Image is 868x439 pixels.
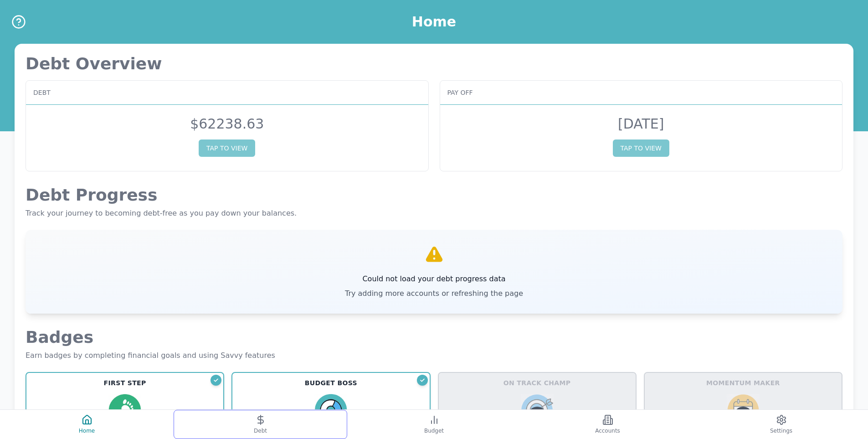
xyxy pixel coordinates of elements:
p: Earn badges by completing financial goals and using Savvy features [26,350,842,361]
button: TAP TO VIEW [199,139,255,157]
button: Debt [174,410,347,439]
button: Settings [694,410,868,439]
h2: Badges [26,328,842,346]
p: Try adding more accounts or refreshing the page [345,288,523,299]
button: Accounts [521,410,694,439]
button: Budget [347,410,521,439]
button: Help [11,14,26,30]
span: Debt [33,88,51,97]
p: Track your journey to becoming debt-free as you pay down your balances. [26,208,842,219]
p: Debt Overview [26,55,842,73]
img: Budget Boss Badge [314,394,347,427]
img: First Step Badge [108,394,141,427]
button: TAP TO VIEW [613,139,669,157]
h3: Could not load your debt progress data [345,274,523,284]
span: Settings [770,427,792,434]
span: Accounts [595,427,620,434]
span: Budget [424,427,444,434]
span: [DATE] [618,116,664,132]
span: $ 62238.63 [190,116,264,132]
h2: Debt Progress [26,186,842,204]
h1: Home [412,14,456,30]
h3: First Step [104,378,146,387]
span: Home [79,427,95,434]
span: Pay off [447,88,473,97]
span: Debt [254,427,267,434]
h3: Budget Boss [305,378,357,387]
